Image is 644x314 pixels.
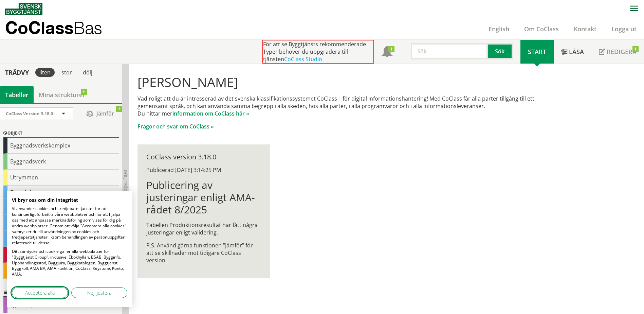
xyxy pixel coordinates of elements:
div: För att se Byggtjänsts rekommenderade Typer behöver du uppgradera till tjänsten [262,40,374,64]
div: Publicerad [DATE] 3:14:25 PM [146,166,261,174]
button: Acceptera alla cookies [12,287,68,298]
h1: [PERSON_NAME] [137,74,555,89]
a: information om CoClass här » [172,110,249,117]
h1: Publicering av justeringar enligt AMA-rådet 8/2025 [146,179,261,216]
p: Tabellen Produktionsresultat har fått några justeringar enligt validering. [146,221,261,236]
span: Notifikationer [382,47,392,58]
a: Om CoClass [517,25,566,33]
p: Ditt samtycke och cookie gäller alla webbplatser för "Byggtjänst Group", inklusive: Ebokhyllan, B... [12,249,127,277]
div: CoClass version 3.18.0 [146,153,261,161]
a: Mina strukturer [34,86,90,103]
span: Start [528,48,546,56]
a: English [481,25,517,33]
span: Bas [73,18,102,38]
span: Dölj trädvy [123,170,128,196]
div: dölj [79,68,96,77]
a: CoClassBas [5,18,117,39]
div: Utrymmen [3,170,119,186]
div: Funktionella system [3,199,119,215]
span: Nej, justera [87,289,111,296]
div: Konstruktiva system [3,215,119,231]
div: Egenskaper [3,297,119,313]
button: Justera cookie preferenser [71,287,127,298]
div: Objekt [3,129,119,138]
a: CoClass Studio [284,55,322,63]
p: Vi använder cookies och tredjepartstjänster för att kontinuerligt förbättra våra webbplatser och ... [12,206,127,246]
img: Svensk Byggtjänst [5,3,42,15]
span: CoClass Version 3.18.0 [6,110,53,117]
div: Trädvy [1,69,33,76]
p: Vad roligt att du är intresserad av det svenska klassifikationssystemet CoClass – för digital inf... [137,95,555,117]
div: liten [35,68,55,77]
div: Byggnadsverkskomplex [3,138,119,154]
a: Logga ut [604,25,644,33]
span: Jämför [80,108,121,120]
span: Acceptera alla [25,289,55,296]
div: Egenskaper [3,289,119,297]
div: Produktionsresultat [3,247,119,263]
h2: Vi bryr oss om din integritet [12,197,127,203]
div: Material och resurser [3,263,119,279]
a: Redigera [591,40,644,64]
div: Komponenter [3,231,119,247]
a: Läsa [554,40,591,64]
a: Frågor och svar om CoClass » [137,123,214,130]
p: P.S. Använd gärna funktionen ”Jämför” för att se skillnader mot tidigare CoClass version. [146,242,261,264]
div: stor [57,68,76,77]
button: Sök [488,43,513,59]
a: Start [520,40,554,64]
p: CoClass [5,24,102,32]
div: Byggdelar [3,186,119,199]
input: Sök [411,43,488,59]
span: Läsa [569,48,584,56]
a: Kontakt [566,25,604,33]
div: Byggnadsverk [3,154,119,170]
span: Redigera [607,48,637,56]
